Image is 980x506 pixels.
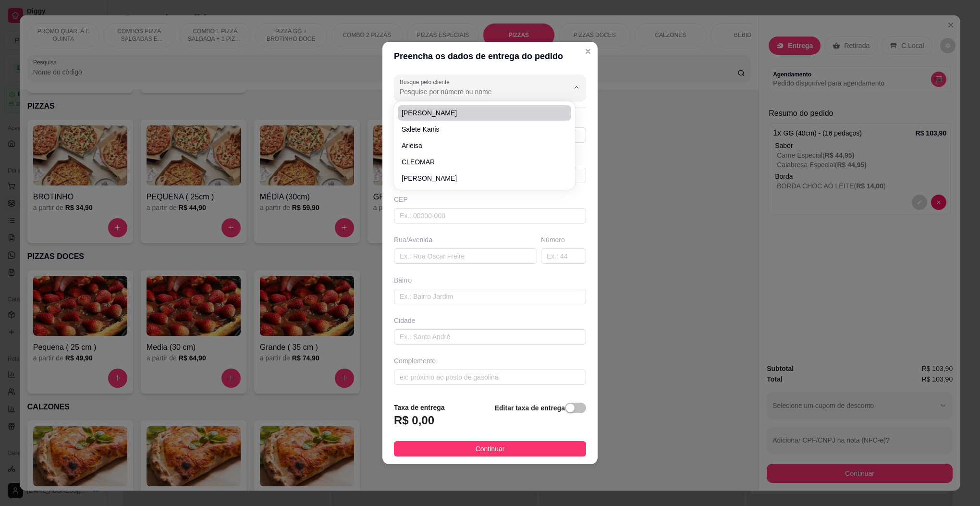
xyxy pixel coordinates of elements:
[394,248,537,264] input: Ex.: Rua Oscar Freire
[402,141,558,150] span: Arleisa
[394,404,445,411] strong: Taxa de entrega
[541,235,586,245] div: Número
[382,42,598,71] header: Preencha os dados de entrega do pedido
[394,208,586,223] input: Ex.: 00000-000
[400,87,553,97] input: Busque pelo cliente
[396,103,573,188] div: Suggestions
[394,329,586,345] input: Ex.: Santo André
[402,108,558,118] span: [PERSON_NAME]
[495,404,565,412] strong: Editar taxa de entrega
[541,248,586,264] input: Ex.: 44
[402,173,558,183] span: [PERSON_NAME]
[402,157,558,167] span: CLEOMAR
[400,78,453,86] label: Busque pelo cliente
[394,289,586,304] input: Ex.: Bairro Jardim
[394,316,586,325] div: Cidade
[394,413,434,428] h3: R$ 0,00
[394,235,537,245] div: Rua/Avenida
[476,444,505,454] span: Continuar
[394,356,586,366] div: Complemento
[394,275,586,285] div: Bairro
[580,44,596,59] button: Close
[402,124,558,134] span: Salete Kanis
[398,105,571,186] ul: Suggestions
[394,370,586,385] input: ex: próximo ao posto de gasolina
[394,195,586,204] div: CEP
[569,80,584,95] button: Show suggestions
